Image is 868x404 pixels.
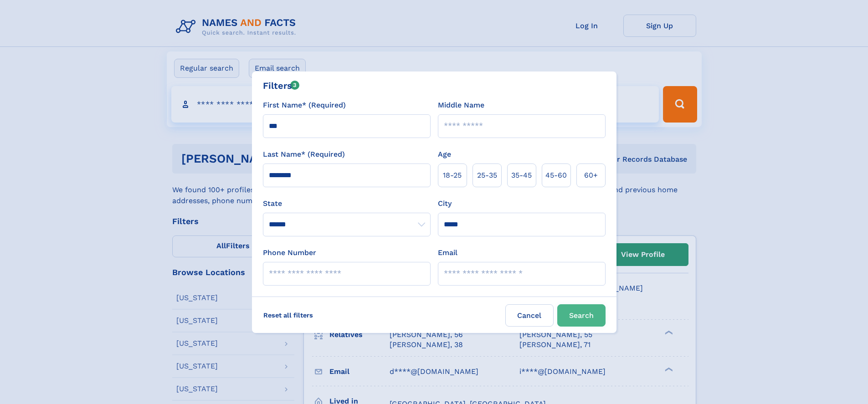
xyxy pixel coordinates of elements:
[257,304,319,326] label: Reset all filters
[505,304,554,327] label: Cancel
[443,170,462,181] span: 18‑25
[545,170,567,181] span: 45‑60
[477,170,497,181] span: 25‑35
[263,79,300,92] div: Filters
[438,198,452,209] label: City
[511,170,532,181] span: 35‑45
[438,149,451,160] label: Age
[557,304,606,327] button: Search
[263,149,345,160] label: Last Name* (Required)
[438,247,457,258] label: Email
[263,247,316,258] label: Phone Number
[263,198,431,209] label: State
[438,100,484,111] label: Middle Name
[584,170,598,181] span: 60+
[263,100,346,111] label: First Name* (Required)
